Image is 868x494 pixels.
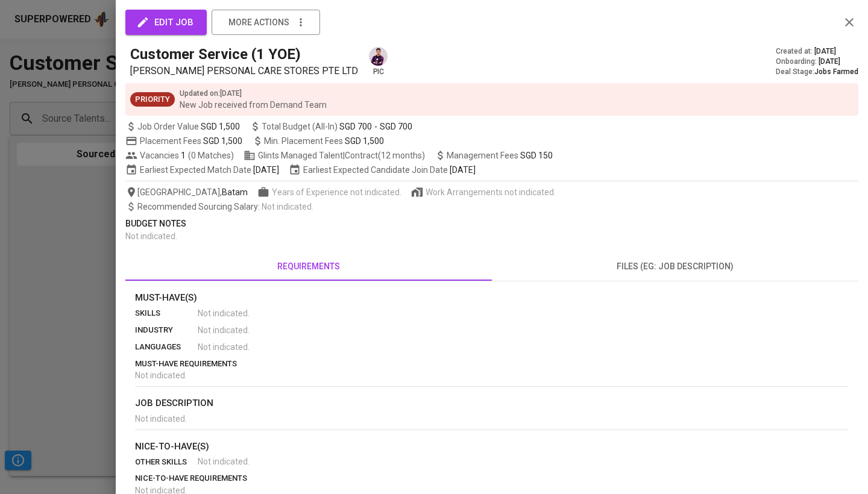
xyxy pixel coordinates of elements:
span: more actions [228,15,289,30]
span: - [374,120,377,133]
span: Not indicated . [198,307,250,319]
span: Work Arrangements not indicated. [426,186,556,198]
span: Recommended Sourcing Salary : [137,202,262,211]
span: Priority [130,94,175,105]
span: Not indicated . [135,370,187,380]
div: Onboarding : [776,57,858,67]
span: Not indicated . [198,324,250,336]
p: industry [135,324,198,336]
div: pic [368,46,389,77]
button: edit job [125,10,207,35]
span: edit job [139,14,193,30]
p: skills [135,307,198,319]
span: files (eg: job description) [499,259,851,274]
p: Budget Notes [125,217,858,230]
p: Updated on : [DATE] [180,88,327,99]
span: Min. Placement Fees [264,136,384,146]
p: must-have requirements [135,358,849,370]
p: New Job received from Demand Team [180,99,327,111]
span: SGD 150 [520,151,553,160]
span: Glints Managed Talent | Contract (12 months) [244,149,425,161]
span: SGD 700 [380,120,412,133]
span: Total Budget (All-In) [250,120,412,133]
span: Vacancies ( 0 Matches ) [125,149,234,161]
p: languages [135,341,198,353]
span: Batam [222,186,248,198]
span: [GEOGRAPHIC_DATA] , [125,186,248,198]
p: other skills [135,456,198,468]
div: Created at : [776,46,858,57]
span: SGD 700 [339,120,372,133]
span: Years of Experience not indicated. [272,186,401,198]
span: Earliest Expected Match Date [125,164,279,176]
span: SGD 1,500 [345,136,384,146]
p: Must-Have(s) [135,291,849,305]
span: [DATE] [450,164,476,176]
p: job description [135,396,849,410]
span: Jobs Farmed [814,67,858,76]
span: Job Order Value [125,120,240,133]
span: Not indicated . [198,341,250,353]
span: Management Fees [447,151,553,160]
span: Not indicated . [125,231,177,241]
h5: Customer Service (1 YOE) [130,45,301,64]
span: [DATE] [819,57,840,67]
span: Placement Fees [140,136,242,146]
span: requirements [133,259,485,274]
span: [DATE] [253,164,279,176]
span: SGD 1,500 [201,120,240,133]
span: Earliest Expected Candidate Join Date [289,164,476,176]
button: more actions [212,10,320,35]
p: nice-to-have(s) [135,440,849,454]
span: Not indicated . [262,202,313,211]
span: SGD 1,500 [203,136,242,146]
span: [PERSON_NAME] PERSONAL CARE STORES PTE LTD [130,65,358,77]
div: Deal Stage : [776,67,858,77]
img: erwin@glints.com [369,47,388,66]
span: Not indicated . [135,414,187,424]
span: [DATE] [814,46,836,57]
span: Not indicated . [198,455,250,467]
p: nice-to-have requirements [135,472,849,484]
span: 1 [179,149,186,161]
